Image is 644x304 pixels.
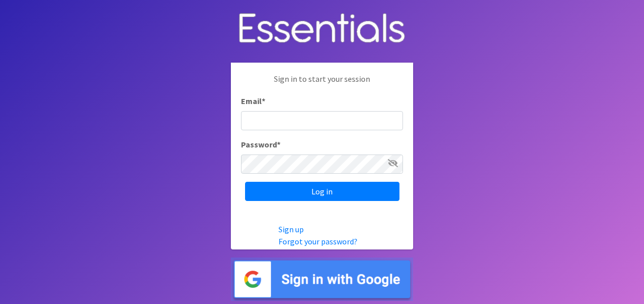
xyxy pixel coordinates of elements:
label: Password [241,138,280,150]
a: Sign up [278,224,304,234]
abbr: required [277,139,280,149]
input: Log in [245,182,399,201]
label: Email [241,95,265,107]
a: Forgot your password? [278,236,357,246]
p: Sign in to start your session [241,73,403,95]
abbr: required [262,96,265,106]
img: Sign in with Google [231,258,413,301]
img: Human Essentials [231,3,413,55]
